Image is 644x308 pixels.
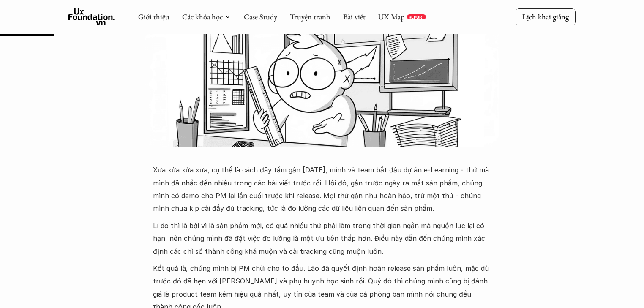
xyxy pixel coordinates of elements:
[343,12,366,22] a: Bài viết
[522,12,569,22] p: Lịch khai giảng
[244,12,277,22] a: Case Study
[153,164,491,215] p: Xưa xửa xừa xưa, cụ thể là cách đây tầm gần [DATE], mình và team bắt đầu dự án e-Learning - thứ m...
[407,14,426,19] a: REPORT
[138,12,169,22] a: Giới thiệu
[409,14,424,19] p: REPORT
[153,219,491,258] p: Lí do thì là bởi vì là sản phẩm mới, có quá nhiều thứ phải làm trong thời gian ngắn mà nguồn lực ...
[378,12,405,22] a: UX Map
[516,8,576,25] a: Lịch khai giảng
[182,12,223,22] a: Các khóa học
[290,12,330,22] a: Truyện tranh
